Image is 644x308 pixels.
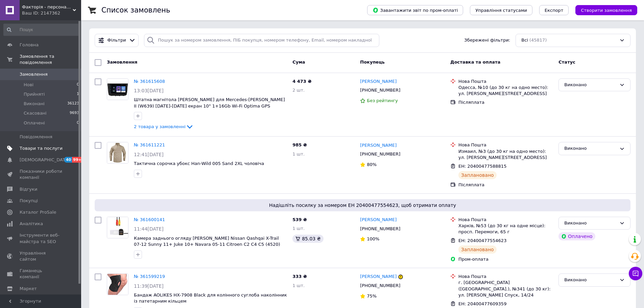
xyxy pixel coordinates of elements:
[101,6,170,14] h1: Список замовлень
[134,226,164,232] span: 11:44[DATE]
[458,280,553,298] div: г. [GEOGRAPHIC_DATA] ([GEOGRAPHIC_DATA].), №341 (до 30 кг): ул. [PERSON_NAME] Спуск, 14/24
[108,37,126,44] span: Фільтри
[292,88,305,93] span: 2 шт.
[458,223,553,235] div: Харків, №53 (до 30 кг на одне місце): просп. Перемоги, 65 г
[67,101,79,107] span: 36123
[77,91,79,97] span: 1
[22,4,73,10] span: Факторія - персональна техніка
[360,88,400,93] span: [PHONE_NUMBER]
[545,8,564,13] span: Експорт
[360,226,400,231] span: [PHONE_NUMBER]
[458,142,553,148] div: Нова Пошта
[539,5,569,15] button: Експорт
[72,157,83,163] span: 99+
[134,217,165,222] a: № 361600141
[458,85,553,97] div: Одесса, №10 (до 30 кг на одно место): ул. [PERSON_NAME][STREET_ADDRESS]
[20,209,56,215] span: Каталог ProSale
[20,198,38,204] span: Покупці
[292,217,307,222] span: 539 ₴
[134,142,165,147] a: № 361611221
[20,221,43,227] span: Аналітика
[575,5,637,15] button: Створити замовлення
[134,283,164,289] span: 11:39[DATE]
[458,171,497,179] div: Заплановано
[360,142,397,149] a: [PERSON_NAME]
[292,79,311,84] span: 4 473 ₴
[360,60,385,65] span: Покупець
[292,142,307,147] span: 985 ₴
[134,97,285,115] span: Штатна магнітола [PERSON_NAME] для Mercedes-[PERSON_NAME] II (W639) [DATE]-[DATE] екран 10" 1+16G...
[107,78,128,100] a: Фото товару
[564,277,617,284] div: Виконано
[20,268,63,280] span: Гаманець компанії
[134,79,165,84] a: № 361615608
[360,78,397,85] a: [PERSON_NAME]
[564,145,617,152] div: Виконано
[20,145,63,151] span: Товари та послуги
[24,120,45,126] span: Оплачені
[24,82,33,88] span: Нові
[134,124,194,129] a: 2 товара у замовленні
[107,79,128,100] img: Фото товару
[70,110,79,116] span: 9693
[20,157,70,163] span: [DEMOGRAPHIC_DATA]
[367,236,379,241] span: 100%
[470,5,532,15] button: Управління статусами
[569,7,637,13] a: Створити замовлення
[107,274,128,295] a: Фото товару
[292,235,323,243] div: 85.03 ₴
[24,101,45,107] span: Виконані
[360,217,397,223] a: [PERSON_NAME]
[292,274,307,279] span: 333 ₴
[292,283,305,288] span: 1 шт.
[24,91,45,97] span: Прийняті
[367,98,398,103] span: Без рейтингу
[134,88,164,93] span: 13:03[DATE]
[629,267,642,280] button: Чат з покупцем
[367,5,463,15] button: Завантажити звіт по пром-оплаті
[450,60,500,65] span: Доставка та оплата
[20,250,63,262] span: Управління сайтом
[458,99,553,105] div: Післяплата
[77,82,79,88] span: 0
[458,245,497,254] div: Заплановано
[373,7,458,13] span: Завантажити звіт по пром-оплаті
[20,71,48,77] span: Замовлення
[458,164,506,169] span: ЕН: 20400477588815
[134,161,264,166] a: Тактична сорочка убокс Han-Wild 005 Sand 2XL чоловіча
[20,186,37,192] span: Відгуки
[292,60,305,65] span: Cума
[458,238,506,243] span: ЕН: 20400477554623
[3,24,80,36] input: Пошук
[292,226,305,231] span: 1 шт.
[107,217,128,238] img: Фото товару
[458,148,553,161] div: Измаил, №3 (до 30 кг на одно место): ул. [PERSON_NAME][STREET_ADDRESS]
[107,142,128,163] img: Фото товару
[107,142,128,164] a: Фото товару
[564,220,617,227] div: Виконано
[458,217,553,223] div: Нова Пошта
[564,81,617,89] div: Виконано
[458,274,553,280] div: Нова Пошта
[292,151,305,157] span: 1 шт.
[367,162,377,167] span: 80%
[521,37,528,44] span: Всі
[107,60,137,65] span: Замовлення
[20,168,63,181] span: Показники роботи компанії
[475,8,527,13] span: Управління статусами
[360,151,400,157] span: [PHONE_NUMBER]
[558,60,575,65] span: Статус
[458,256,553,262] div: Пром-оплата
[367,293,377,299] span: 75%
[20,42,39,48] span: Головна
[134,236,280,247] a: Камера заднього огляду [PERSON_NAME] Nissan Qashqai X-Trail 07-12 Sunny 11+ Juke 10+ Navara 05-11...
[134,124,186,129] span: 2 товара у замовленні
[134,292,287,304] a: Бандаж AOLIKES HX-7908 Black для колінного суглоба наколінник із патетарним кільцем
[360,274,397,280] a: [PERSON_NAME]
[458,301,506,306] span: ЕН: 20400477609359
[20,286,37,292] span: Маркет
[64,157,72,163] span: 40
[134,274,165,279] a: № 361599219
